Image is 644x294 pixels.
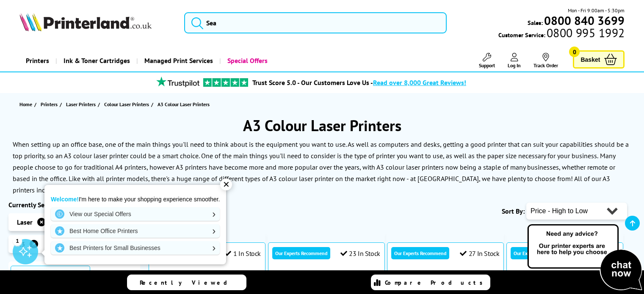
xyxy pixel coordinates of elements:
a: Compare Products [371,275,490,290]
div: Currently Selected [8,201,140,209]
a: Track Order [533,53,558,69]
a: Printerland Logo [19,13,174,33]
a: Basket 0 [573,50,625,69]
a: Managed Print Services [136,50,219,71]
a: Best Printers for Small Businesses [51,241,220,255]
a: Laser Printers [66,100,98,109]
a: Printers [19,50,55,71]
span: Customer Service: [498,29,625,39]
span: Read over 8,000 Great Reviews! [373,78,466,87]
span: Sales: [528,19,543,27]
span: 0800 995 1992 [545,29,625,37]
div: Our Experts Recommend [511,247,569,259]
span: Sort By: [502,207,525,215]
span: Ink & Toner Cartridges [64,50,130,71]
img: trustpilot rating [152,77,203,87]
a: Log In [508,53,521,69]
span: A3 Colour Laser Printers [158,101,210,107]
a: Ink & Toner Cartridges [55,50,136,71]
div: 27 In Stock [460,249,499,258]
strong: Welcome! [51,196,79,203]
b: 0800 840 3699 [544,13,625,28]
span: Colour Laser Printers [104,100,149,109]
span: Laser Printers [66,100,96,109]
span: 0 [569,47,580,57]
span: Support [479,62,495,69]
span: Laser [17,218,33,226]
span: Log In [508,62,521,69]
a: Colour Laser Printers [104,100,151,109]
h1: A3 Colour Laser Printers [8,115,636,135]
span: Recently Viewed [140,279,236,286]
span: Printers [41,100,58,109]
a: Support [479,53,495,69]
p: I'm here to make your shopping experience smoother. [51,195,220,203]
div: 1 In Stock [224,249,261,258]
a: 0800 840 3699 [543,16,625,25]
a: View our Special Offers [51,207,220,221]
img: trustpilot rating [203,78,248,87]
div: Our Experts Recommend [391,247,449,259]
a: Printers [41,100,60,109]
a: Home [19,100,34,109]
div: 1 [13,236,22,245]
div: Our Experts Recommend [272,247,330,259]
a: Trust Score 5.0 - Our Customers Love Us -Read over 8,000 Great Reviews! [252,78,466,87]
a: Recently Viewed [127,275,246,290]
img: Open Live Chat window [525,223,644,292]
span: Compare Products [385,279,487,286]
div: 23 In Stock [340,249,380,258]
img: Printerland Logo [19,13,152,31]
p: When setting up an office base, one of the main things you'll need to think about is the equipmen... [13,140,629,160]
span: Mon - Fri 9:00am - 5:30pm [568,6,625,14]
span: Basket [580,54,600,65]
a: Special Offers [219,50,274,71]
a: Best Home Office Printers [51,224,220,238]
input: Sea [184,12,447,33]
div: ✕ [220,179,232,190]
